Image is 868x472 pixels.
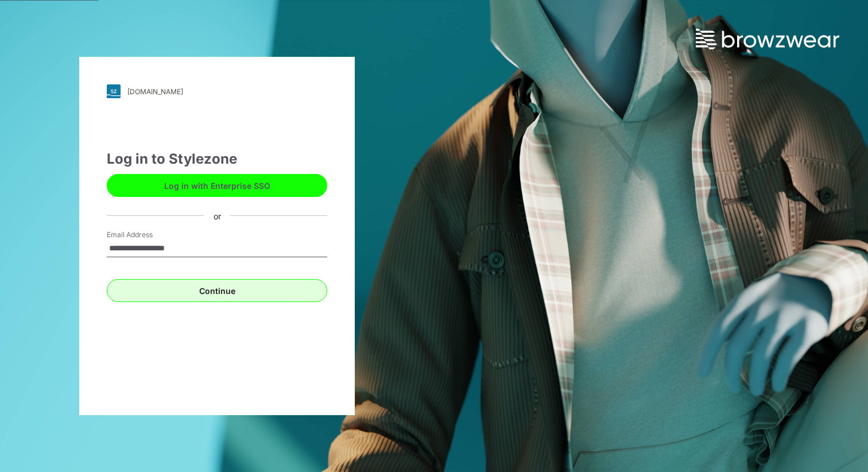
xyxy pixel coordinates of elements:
img: browzwear-logo.73288ffb.svg [696,29,839,49]
div: [DOMAIN_NAME] [127,87,183,96]
div: or [204,210,230,222]
img: svg+xml;base64,PHN2ZyB3aWR0aD0iMjgiIGhlaWdodD0iMjgiIHZpZXdCb3g9IjAgMCAyOCAyOCIgZmlsbD0ibm9uZSIgeG... [107,84,121,98]
button: Log in with Enterprise SSO [107,174,327,197]
a: [DOMAIN_NAME] [107,84,327,98]
label: Email Address [107,230,187,240]
div: Log in to Stylezone [107,149,327,169]
button: Continue [107,279,327,302]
